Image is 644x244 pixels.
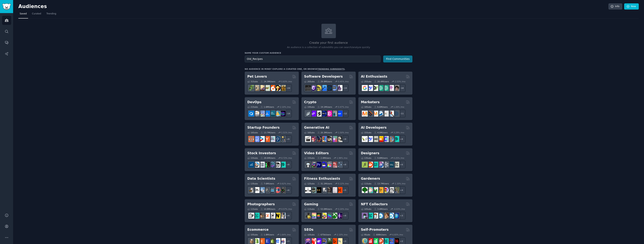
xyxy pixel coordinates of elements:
[331,187,337,193] img: physicaltherapy
[338,208,349,210] div: 0.20 % /mo
[247,74,267,79] h2: Pet Lovers
[310,162,316,168] img: editors
[247,202,275,207] h2: Photographers
[304,182,315,185] div: 12 Sub s
[374,182,389,185] div: 13.7M Users
[247,157,258,159] div: 15 Sub s
[372,162,378,168] img: UI_Design
[269,213,275,219] img: canon
[254,187,259,193] img: datascience
[254,136,259,142] img: SaaS
[326,187,332,193] img: fitness30plus
[247,80,258,83] div: 31 Sub s
[395,80,405,83] div: 2.53 % /mo
[388,187,394,193] img: UrbanGardening
[247,106,258,108] div: 21 Sub s
[280,106,291,108] div: 2.10 % /mo
[393,85,399,91] img: ArtificalIntelligence
[362,187,368,193] img: vegetablegardening
[280,162,286,168] img: technicalanalysis
[18,4,608,10] h2: Audiences
[362,85,368,91] img: GoogleGeminiAI
[321,111,327,116] img: web3
[326,162,332,168] img: finalcutpro
[304,100,316,105] h2: Crypto
[316,111,321,116] img: ethstaker
[608,3,622,10] a: Info
[361,74,387,79] h2: AI Enthusiasts
[259,85,265,91] img: leopardgeckos
[624,3,639,10] a: New
[394,106,404,108] div: 1.26 % /mo
[275,136,280,142] img: Entrepreneurship
[259,136,265,142] img: startup
[361,233,370,236] div: 9 Sub s
[260,80,275,83] div: 24.3M Users
[316,136,321,142] img: deepdream
[259,238,265,244] img: Etsy
[280,136,286,142] img: growmybusiness
[393,162,399,168] img: UX_Design
[331,162,337,168] img: Youtubevideo
[280,187,286,193] img: data
[378,162,383,168] img: UXDesign
[317,131,332,134] div: 20.3M Users
[393,213,399,219] img: DigitalItems
[367,162,373,168] img: logodesign
[317,182,332,185] div: 31.1M Users
[247,208,258,210] div: 11 Sub s
[374,106,388,108] div: 6.6M Users
[45,11,57,19] a: Trending
[260,157,275,159] div: 28.6M Users
[248,136,254,142] img: EntrepreneurRideAlong
[259,162,265,168] img: Forex
[398,84,405,92] div: + 18
[388,213,394,219] img: OpenseaMarket
[321,136,327,142] img: sdforall
[337,157,347,159] div: 1.98 % /mo
[317,106,332,108] div: 19.1M Users
[362,213,368,219] img: NFTExchange
[304,233,315,236] div: 10 Sub s
[361,227,389,232] h2: Self-Promoters
[247,227,269,232] h2: Ecommerce
[260,131,275,134] div: 13.7M Users
[338,106,349,108] div: 0.47 % /mo
[260,106,274,108] div: 1.6M Users
[393,187,399,193] img: GardenersWorld
[269,136,275,142] img: indiehackers
[247,233,258,236] div: 10 Sub s
[388,238,394,244] img: betatests
[398,135,405,143] div: + 8
[398,110,405,117] div: + 11
[383,85,389,91] img: chatgpt_prompts_
[398,186,405,194] div: + 4
[18,11,28,19] a: Saved
[378,85,383,91] img: chatgpt_promptDesign
[248,85,254,91] img: herpetology
[372,213,378,219] img: NFTmarket
[367,238,373,244] img: youtubepromotion
[341,212,349,220] div: + 4
[316,238,321,244] img: seogrowth
[281,80,292,83] div: 0.83 % /mo
[247,131,258,134] div: 16 Sub s
[281,157,292,159] div: 0.72 % /mo
[326,238,332,244] img: Local_SEO
[374,80,389,83] div: 20.4M Users
[280,233,291,236] div: 1.64 % /mo
[245,56,381,62] input: Pick a short name, like "Digital Marketers" or "Movie-Goers"
[275,187,280,193] img: datasets
[284,186,292,194] div: + 6
[304,131,315,134] div: 16 Sub s
[361,157,371,159] div: 13 Sub s
[361,208,371,210] div: 10 Sub s
[317,233,331,236] div: 675k Users
[367,111,373,116] img: bigseo
[398,212,405,220] div: + 3
[247,125,280,130] h2: Startup Founders
[361,202,388,207] h2: NFT Collectors
[245,46,412,49] p: An audience is a collection of subreddits you can search/analyze quickly
[331,85,337,91] img: AskComputerScience
[394,131,404,134] div: 3.29 % /mo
